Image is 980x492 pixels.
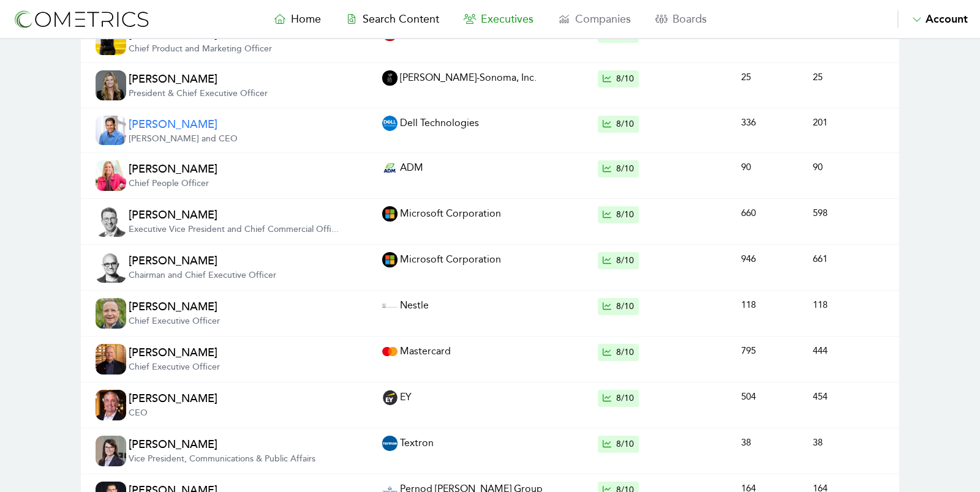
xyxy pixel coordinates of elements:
[129,116,238,145] a: [PERSON_NAME][PERSON_NAME] and CEO
[129,160,217,191] a: [PERSON_NAME]Chief People Officer
[598,206,639,223] button: 8/10
[925,12,968,26] span: Account
[741,206,813,220] p: 660
[741,344,813,358] p: 795
[546,10,643,28] a: Companies
[741,160,813,174] p: 90
[813,390,884,404] p: 454
[741,298,813,312] p: 118
[382,298,597,313] div: Nestle
[129,298,220,329] a: [PERSON_NAME]Chief Executive Officer
[96,298,126,329] img: Executive Thumbnail
[96,252,126,283] img: Executive Thumbnail
[598,160,639,177] button: 8/10
[598,344,639,361] button: 8/10
[96,70,126,101] img: Executive Thumbnail
[96,206,126,237] img: Executive Thumbnail
[382,116,398,131] img: Company Logo Thumbnail
[129,206,339,237] a: [PERSON_NAME]Executive Vice President and Chief Commercial Offi...
[813,116,884,130] p: 201
[129,177,217,190] p: Chief People Officer
[129,26,272,55] a: [PERSON_NAME]Chief Product and Marketing Officer
[598,436,639,453] button: 8/10
[897,10,968,28] button: Account
[262,10,333,28] a: Home
[382,160,398,176] img: Company Logo Thumbnail
[129,252,276,283] a: [PERSON_NAME]Chairman and Chief Executive Officer
[96,26,126,55] img: Executive Thumbnail
[129,43,272,55] p: Chief Product and Marketing Officer
[382,70,398,86] img: Company Logo Thumbnail
[598,252,639,269] button: 8/10
[813,206,884,220] p: 598
[813,436,884,450] p: 38
[382,298,398,313] img: Company Logo Thumbnail
[598,116,639,133] button: 8/10
[741,116,813,130] p: 336
[129,407,217,419] p: CEO
[363,12,439,26] span: Search Content
[129,70,268,101] a: [PERSON_NAME]President & Chief Executive Officer
[813,298,884,312] p: 118
[741,70,813,84] p: 25
[382,160,597,176] div: ADM
[129,269,276,281] p: Chairman and Chief Executive Officer
[813,70,884,84] p: 25
[129,223,339,236] p: Executive Vice President and Chief Commercial Offi...
[813,252,884,266] p: 661
[129,436,315,466] a: [PERSON_NAME]Vice President, Communications & Public Affairs
[673,12,707,26] span: Boards
[96,344,126,375] img: Executive Thumbnail
[382,436,597,451] div: Textron
[813,160,884,174] p: 90
[129,88,268,100] p: President & Chief Executive Officer
[382,390,398,405] img: Company Logo Thumbnail
[813,344,884,358] p: 444
[291,12,321,26] span: Home
[333,10,451,28] a: Search Content
[481,12,533,26] span: Executives
[451,10,546,28] a: Executives
[129,361,220,373] p: Chief Executive Officer
[382,344,597,359] div: Mastercard
[382,116,597,131] div: Dell Technologies
[96,116,126,145] img: Executive Thumbnail
[382,206,597,222] div: Microsoft Corporation
[598,70,639,88] button: 8/10
[129,344,220,375] a: [PERSON_NAME]Chief Executive Officer
[382,252,597,267] div: Microsoft Corporation
[598,390,639,407] button: 8/10
[12,8,150,31] img: logo-refresh-RPX2ODFg.svg
[382,206,398,222] img: Company Logo Thumbnail
[382,344,398,359] img: Company Logo Thumbnail
[382,436,398,451] img: Company Logo Thumbnail
[129,453,315,465] p: Vice President, Communications & Public Affairs
[741,252,813,266] p: 946
[96,160,126,191] img: Executive Thumbnail
[741,390,813,404] p: 504
[643,10,719,28] a: Boards
[129,390,217,420] a: [PERSON_NAME]CEO
[382,252,398,267] img: Company Logo Thumbnail
[129,315,220,327] p: Chief Executive Officer
[382,70,597,86] div: [PERSON_NAME]-Sonoma, Inc.
[741,436,813,450] p: 38
[598,298,639,315] button: 8/10
[96,390,126,420] img: Executive Thumbnail
[129,133,238,145] p: [PERSON_NAME] and CEO
[575,12,631,26] span: Companies
[96,436,126,466] img: Executive Thumbnail
[382,390,597,405] div: EY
